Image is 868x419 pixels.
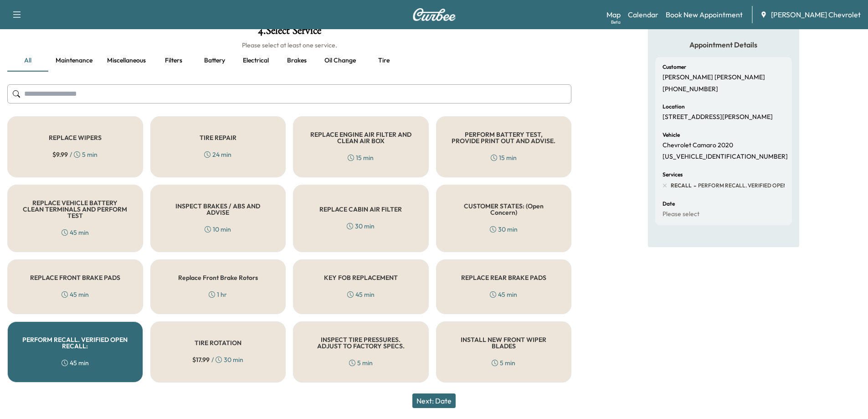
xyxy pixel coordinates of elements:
[30,274,120,281] h5: REPLACE FRONT BRAKE PADS
[317,50,363,72] button: Oil Change
[491,153,517,162] div: 15 min
[490,225,518,234] div: 30 min
[412,8,456,21] img: Curbee Logo
[7,25,571,41] h1: 4 . Select Service
[663,132,680,138] h6: Vehicle
[492,358,515,367] div: 5 min
[22,200,128,219] h5: REPLACE VEHICLE BATTERY CLEAN TERMINALS AND PERFORM TEST
[200,134,236,141] h5: TIRE REPAIR
[663,153,788,161] p: [US_VEHICLE_IDENTIFICATION_NUMBER]
[62,228,89,237] div: 45 min
[192,355,210,364] span: $ 17.99
[205,225,231,234] div: 10 min
[663,64,686,70] h6: Customer
[663,104,685,109] h6: Location
[451,336,557,349] h5: INSTALL NEW FRONT WIPER BLADES
[178,274,258,281] h5: Replace Front Brake Rotors
[666,9,743,20] a: Book New Appointment
[696,182,810,189] span: PERFORM RECALL. VERIFIED OPEN RECALL:
[195,340,241,346] h5: TIRE ROTATION
[319,206,402,212] h5: REPLACE CABIN AIR FILTER
[671,182,692,189] span: RECALL
[663,141,733,150] p: Chevrolet Camaro 2020
[451,203,557,216] h5: CUSTOMER STATES: (Open Concern)
[22,336,128,349] h5: PERFORM RECALL. VERIFIED OPEN RECALL:
[628,9,658,20] a: Calendar
[663,85,718,93] p: [PHONE_NUMBER]
[349,358,373,367] div: 5 min
[62,290,89,299] div: 45 min
[663,210,699,218] p: Please select
[347,222,375,231] div: 30 min
[48,50,100,72] button: Maintenance
[451,131,557,144] h5: PERFORM BATTERY TEST, PROVIDE PRINT OUT AND ADVISE.
[153,50,194,72] button: Filters
[100,50,153,72] button: Miscellaneous
[209,290,227,299] div: 1 hr
[606,9,621,20] a: MapBeta
[692,181,696,190] span: -
[490,290,517,299] div: 45 min
[363,50,404,72] button: Tire
[7,50,571,72] div: basic tabs example
[655,40,792,50] h5: Appointment Details
[52,150,68,159] span: $ 9.99
[194,50,235,72] button: Battery
[49,134,102,141] h5: REPLACE WIPERS
[461,274,546,281] h5: REPLACE REAR BRAKE PADS
[52,150,98,159] div: / 5 min
[62,358,89,367] div: 45 min
[663,172,683,177] h6: Services
[276,50,317,72] button: Brakes
[7,50,48,72] button: all
[412,393,456,408] button: Next: Date
[663,201,675,207] h6: Date
[308,131,414,144] h5: REPLACE ENGINE AIR FILTER AND CLEAN AIR BOX
[663,113,773,121] p: [STREET_ADDRESS][PERSON_NAME]
[611,19,621,26] div: Beta
[165,203,271,216] h5: INSPECT BRAKES / ABS AND ADVISE
[7,41,571,50] h6: Please select at least one service.
[308,336,414,349] h5: INSPECT TIRE PRESSURES. ADJUST TO FACTORY SPECS.
[771,9,861,20] span: [PERSON_NAME] Chevrolet
[324,274,398,281] h5: KEY FOB REPLACEMENT
[204,150,231,159] div: 24 min
[348,153,374,162] div: 15 min
[347,290,375,299] div: 45 min
[663,73,765,82] p: [PERSON_NAME] [PERSON_NAME]
[235,50,276,72] button: Electrical
[192,355,243,364] div: / 30 min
